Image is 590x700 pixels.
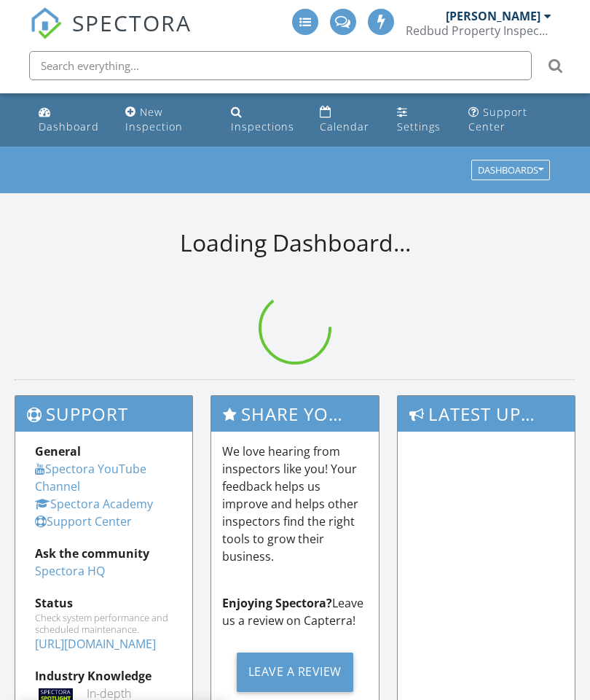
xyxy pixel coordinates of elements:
[30,20,192,50] a: SPECTORA
[29,51,532,80] input: Search everything...
[35,496,153,512] a: Spectora Academy
[72,7,192,38] span: SPECTORA
[35,461,146,494] a: Spectora YouTube Channel
[468,105,527,133] div: Support Center
[15,396,192,432] h3: Support
[397,120,441,133] div: Settings
[35,563,105,579] a: Spectora HQ
[35,612,173,635] div: Check system performance and scheduled maintenance.
[320,120,369,133] div: Calendar
[211,396,379,432] h3: Share Your Spectora Experience
[35,594,173,612] div: Status
[35,667,173,685] div: Industry Knowledge
[222,594,369,629] p: Leave us a review on Capterra!
[478,166,543,176] div: Dashboards
[35,636,156,652] a: [URL][DOMAIN_NAME]
[30,7,62,39] img: The Best Home Inspection Software - Spectora
[446,9,540,23] div: [PERSON_NAME]
[463,99,558,141] a: Support Center
[222,443,369,565] p: We love hearing from inspectors like you! Your feedback helps us improve and helps other inspecto...
[406,23,551,38] div: Redbud Property Inspections, LLC
[125,105,183,133] div: New Inspection
[35,545,173,562] div: Ask the community
[391,99,451,141] a: Settings
[35,513,132,529] a: Support Center
[33,99,108,141] a: Dashboard
[231,120,294,133] div: Inspections
[119,99,213,141] a: New Inspection
[225,99,302,141] a: Inspections
[471,160,550,181] button: Dashboards
[237,653,353,692] div: Leave a Review
[398,396,575,432] h3: Latest Updates
[39,120,99,133] div: Dashboard
[314,99,379,141] a: Calendar
[35,443,81,459] strong: General
[222,595,332,611] strong: Enjoying Spectora?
